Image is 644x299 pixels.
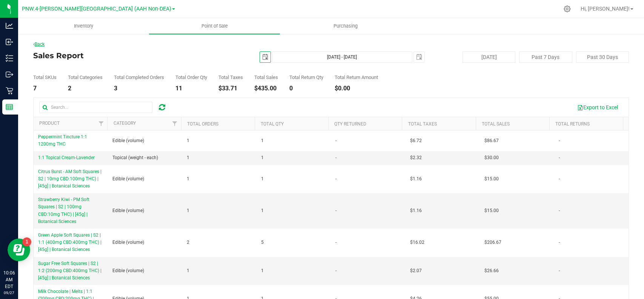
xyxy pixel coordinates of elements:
span: 1 [187,207,189,214]
inline-svg: Analytics [6,22,13,29]
span: $206.67 [484,239,501,246]
div: Manage settings [563,5,572,12]
span: - [559,137,560,144]
button: Export to Excel [572,101,623,114]
span: 2 [187,239,189,246]
span: - [559,267,560,274]
span: Topical (weight - each) [112,154,158,161]
span: Edible (volume) [112,137,144,144]
span: - [559,239,560,246]
span: $16.02 [410,239,424,246]
span: - [336,175,337,183]
span: Edible (volume) [112,207,144,214]
span: $1.16 [410,175,422,183]
span: 1 [261,137,264,144]
a: Inventory [18,18,149,34]
iframe: Resource center [8,239,30,261]
p: 09/27 [3,290,15,296]
span: Hi, [PERSON_NAME]! [581,6,630,12]
span: - [559,154,560,161]
span: Green Apple Soft Squares | S2 | 1:1 (400mg CBD:400mg THC) | [45g] | Botanical Sciences [38,232,101,252]
inline-svg: Retail [6,87,13,95]
span: Strawberry Kiwi - PM Soft Squares | S2 | 100mg CBD:10mg THC) | [45g] | Botanical Sciences [38,197,89,224]
span: select [414,52,424,62]
inline-svg: Outbound [6,71,13,78]
inline-svg: Reports [6,103,13,111]
span: 1 [261,175,264,183]
div: Total Sales [254,75,278,80]
span: 1 [187,154,189,161]
span: 1 [187,267,189,274]
a: Total Orders [187,121,218,127]
span: $15.00 [484,207,499,214]
span: $86.67 [484,137,499,144]
span: Point of Sale [191,23,238,29]
span: $15.00 [484,175,499,183]
span: - [336,239,337,246]
iframe: Resource center unread badge [22,237,31,246]
span: PNW.4-[PERSON_NAME][GEOGRAPHIC_DATA] (AAH Non-DEA) [22,6,171,12]
a: Purchasing [280,18,411,34]
span: Edible (volume) [112,267,144,274]
input: Search... [39,102,152,113]
div: 11 [175,85,207,91]
div: Total Categories [68,75,103,80]
span: Purchasing [323,23,368,29]
div: Total Return Amount [335,75,378,80]
a: Total Taxes [408,121,437,127]
a: Back [33,42,45,47]
span: Peppermint Tincture 1:1 1200mg THC [38,134,87,147]
div: $33.71 [218,85,243,91]
a: Qty Returned [334,121,366,127]
span: Sugar Free Soft Squares | S2 | 1:2 (200mg CBD:400mg THC) | [45g] | Botanical Sciences [38,261,101,280]
button: Past 7 Days [519,51,572,63]
button: [DATE] [463,51,515,63]
a: Product [39,121,60,126]
a: Filter [168,117,181,130]
a: Total Sales [482,121,510,127]
div: Total Taxes [218,75,243,80]
span: 1 [261,207,264,214]
button: Past 30 Days [576,51,629,63]
span: $30.00 [484,154,499,161]
div: 0 [289,85,323,91]
div: $0.00 [335,85,378,91]
span: - [336,154,337,161]
span: $2.32 [410,154,422,161]
span: - [336,267,337,274]
div: Total Order Qty [175,75,207,80]
div: Total SKUs [33,75,57,80]
span: - [559,207,560,214]
a: Filter [95,117,107,130]
a: Total Returns [555,121,590,127]
h4: Sales Report [33,51,232,60]
span: Edible (volume) [112,175,144,183]
span: - [559,175,560,183]
span: $26.66 [484,267,499,274]
span: Citrus Burst - AM Soft Squares | S2 | 10mg CBD:100mg THC) | [45g] | Botanical Sciences [38,169,101,189]
inline-svg: Inbound [6,38,13,46]
span: Inventory [64,23,103,29]
span: - [336,207,337,214]
span: 1:1 Topical Cream-Lavender [38,155,95,160]
div: 2 [68,85,103,91]
a: Category [114,121,136,126]
span: select [260,52,271,62]
inline-svg: Inventory [6,54,13,62]
a: Total Qty [261,121,284,127]
div: Total Completed Orders [114,75,164,80]
span: 1 [187,175,189,183]
span: 5 [261,239,264,246]
span: $2.07 [410,267,422,274]
div: Total Return Qty [289,75,323,80]
span: $1.16 [410,207,422,214]
span: $6.72 [410,137,422,144]
p: 10:06 AM EDT [3,270,15,290]
span: 1 [261,154,264,161]
span: Edible (volume) [112,239,144,246]
span: - [336,137,337,144]
div: $435.00 [254,85,278,91]
div: 3 [114,85,164,91]
span: 1 [261,267,264,274]
div: 7 [33,85,57,91]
